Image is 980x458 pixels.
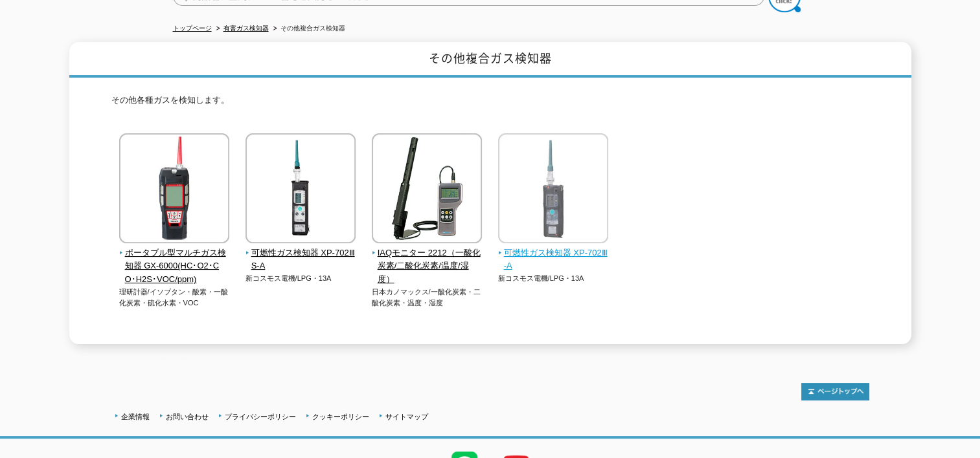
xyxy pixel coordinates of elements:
img: 可燃性ガス検知器 XP-702Ⅲ-A [498,133,608,246]
a: クッキーポリシー [312,413,369,420]
li: その他複合ガス検知器 [271,22,345,36]
img: トップページへ [801,383,869,400]
a: 有害ガス検知器 [223,25,269,32]
span: ポータブル型マルチガス検知器 GX-6000(HC･O2･CO･H2S･VOC/ppm) [119,246,230,287]
p: その他各種ガスを検知します。 [111,94,869,114]
img: ポータブル型マルチガス検知器 GX-6000(HC･O2･CO･H2S･VOC/ppm) [119,133,229,246]
a: IAQモニター 2212（一酸化炭素/二酸化炭素/温度/湿度） [372,234,483,287]
a: サイトマップ [385,413,428,420]
a: トップページ [173,25,212,32]
p: 新コスモス電機/LPG・13A [245,273,356,284]
span: 可燃性ガス検知器 XP-702Ⅲ-A [498,246,609,274]
a: 企業情報 [121,413,150,420]
a: プライバシーポリシー [225,413,296,420]
p: 理研計器/イソブタン・酸素・一酸化炭素・硫化水素・VOC [119,287,230,308]
p: 日本カノマックス/一酸化炭素・二酸化炭素・温度・湿度 [372,287,483,308]
img: 可燃性ガス検知器 XP-702ⅢS-A [245,133,356,246]
h1: その他複合ガス検知器 [69,42,911,78]
a: 可燃性ガス検知器 XP-702ⅢS-A [245,234,356,273]
a: 可燃性ガス検知器 XP-702Ⅲ-A [498,234,609,273]
a: ポータブル型マルチガス検知器 GX-6000(HC･O2･CO･H2S･VOC/ppm) [119,234,230,287]
img: IAQモニター 2212（一酸化炭素/二酸化炭素/温度/湿度） [372,133,482,246]
span: IAQモニター 2212（一酸化炭素/二酸化炭素/温度/湿度） [372,246,483,287]
p: 新コスモス電機/LPG・13A [498,273,609,284]
span: 可燃性ガス検知器 XP-702ⅢS-A [245,246,356,274]
a: お問い合わせ [166,413,209,420]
